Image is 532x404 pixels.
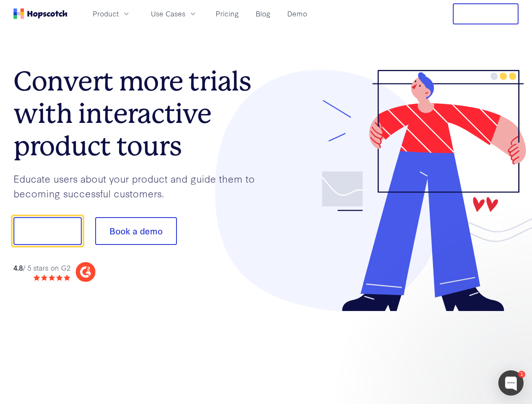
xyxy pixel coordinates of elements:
strong: 4.8 [13,263,23,272]
button: Use Cases [146,7,202,21]
h1: Convert more trials with interactive product tours [13,65,266,162]
button: Product [88,7,136,21]
a: Home [13,8,67,19]
button: Show me! [13,217,82,245]
p: Educate users about your product and guide them to becoming successful customers. [13,171,266,200]
a: Pricing [212,7,242,21]
a: Blog [252,7,274,21]
button: Free Trial [453,3,519,24]
div: 1 [518,371,525,378]
a: Demo [284,7,310,21]
button: Book a demo [95,217,177,245]
span: Use Cases [151,8,185,19]
div: / 5 stars on G2 [13,263,70,273]
span: Product [93,8,119,19]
